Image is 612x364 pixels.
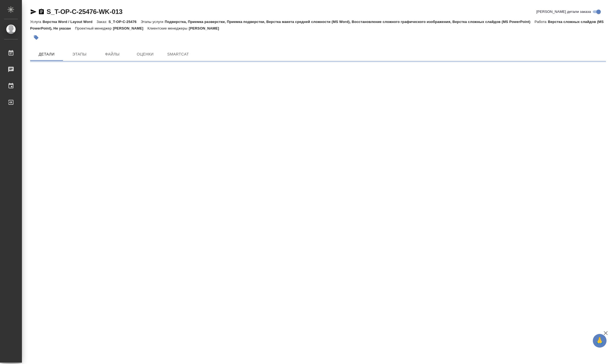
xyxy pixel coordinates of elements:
[132,51,158,58] span: Оценки
[47,8,122,15] a: S_T-OP-C-25476-WK-013
[97,20,108,24] p: Заказ:
[99,51,125,58] span: Файлы
[108,20,141,24] p: S_T-OP-C-25476
[147,26,189,30] p: Клиентские менеджеры
[42,20,96,24] p: Верстка Word / Layout Word
[534,20,548,24] p: Работа
[38,8,45,15] button: Скопировать ссылку
[33,51,60,58] span: Детали
[595,335,604,346] span: 🙏
[113,26,147,30] p: [PERSON_NAME]
[189,26,223,30] p: [PERSON_NAME]
[165,51,191,58] span: SmartCat
[165,20,534,24] p: Подверстка, Приемка разверстки, Приемка подверстки, Верстка макета средней сложности (MS Word), В...
[593,334,607,348] button: 🙏
[30,8,37,15] button: Скопировать ссылку для ЯМессенджера
[536,9,591,14] span: [PERSON_NAME] детали заказа
[75,26,113,30] p: Проектный менеджер
[30,31,42,43] button: Добавить тэг
[30,20,604,30] p: Верстка сложных слайдов (MS PowerPoint), Не указан
[30,20,42,24] p: Услуга
[66,51,93,58] span: Этапы
[141,20,165,24] p: Этапы услуги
